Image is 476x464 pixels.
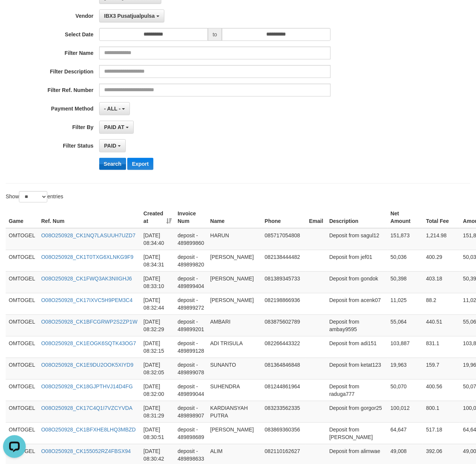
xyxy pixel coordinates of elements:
button: Open LiveChat chat widget [3,3,26,26]
td: deposit - 489899201 [175,315,207,336]
th: Net Amount [387,207,423,228]
td: 400.56 [423,379,460,401]
td: ADI TRISULA [207,336,262,358]
td: OMTOGEL [6,315,38,336]
a: O08O250928_CK1EOGK6SQTK43OG7 [41,340,136,346]
td: 151,873 [387,228,423,250]
td: deposit - 489899128 [175,336,207,358]
td: 103,887 [387,336,423,358]
td: OMTOGEL [6,358,38,379]
td: 440.51 [423,315,460,336]
th: Ref. Num [38,207,140,228]
td: 100,012 [387,401,423,422]
td: 88.2 [423,293,460,315]
td: 159.7 [423,358,460,379]
td: 831.1 [423,336,460,358]
td: SUNANTO [207,358,262,379]
td: 083875602789 [262,315,306,336]
td: deposit - 489899860 [175,228,207,250]
td: [PERSON_NAME] [207,250,262,271]
th: Total Fee [423,207,460,228]
td: Deposit from raduga777 [326,379,388,401]
td: [DATE] 08:32:15 [140,336,175,358]
td: KARDIANSYAH PUTRA [207,401,262,422]
span: IBX3 Pusatjualpulsa [104,13,155,19]
span: PAID [104,143,116,149]
a: O08O250928_CK1NQ7LASUUH7UZD7 [41,232,136,238]
a: O08O250928_CK1BFCGRWP2S2ZP1W [41,319,137,325]
td: 11,025 [387,293,423,315]
label: Show entries [6,191,63,202]
td: SUHENDRA [207,379,262,401]
td: [DATE] 08:33:10 [140,271,175,293]
td: [DATE] 08:30:51 [140,422,175,444]
td: OMTOGEL [6,250,38,271]
td: 50,070 [387,379,423,401]
td: 403.18 [423,271,460,293]
button: PAID AT [99,121,134,134]
td: OMTOGEL [6,379,38,401]
td: Deposit from ketat123 [326,358,388,379]
td: 083869360356 [262,422,306,444]
td: deposit - 489899404 [175,271,207,293]
th: Created at: activate to sort column ascending [140,207,175,228]
td: OMTOGEL [6,422,38,444]
a: O08O250928_CK1FWQ3AK3NIIGHJ6 [41,276,132,282]
th: Name [207,207,262,228]
td: OMTOGEL [6,293,38,315]
td: [DATE] 08:32:29 [140,315,175,336]
td: Deposit from acenk07 [326,293,388,315]
th: Description [326,207,388,228]
td: [DATE] 08:34:40 [140,228,175,250]
td: deposit - 489899044 [175,379,207,401]
td: Deposit from ambay9595 [326,315,388,336]
td: Deposit from jef01 [326,250,388,271]
td: AMBARI [207,315,262,336]
td: 082138444482 [262,250,306,271]
td: deposit - 489899820 [175,250,207,271]
td: 083233562335 [262,401,306,422]
th: Game [6,207,38,228]
td: Deposit from [PERSON_NAME] [326,422,388,444]
td: deposit - 489898689 [175,422,207,444]
td: Deposit from adi151 [326,336,388,358]
td: 19,963 [387,358,423,379]
td: 081244861964 [262,379,306,401]
td: OMTOGEL [6,271,38,293]
td: 1,214.98 [423,228,460,250]
td: 400.29 [423,250,460,271]
td: [DATE] 08:31:29 [140,401,175,422]
td: [PERSON_NAME] [207,293,262,315]
td: [DATE] 08:32:00 [140,379,175,401]
span: to [208,28,222,41]
td: OMTOGEL [6,401,38,422]
th: Invoice Num [175,207,207,228]
td: Deposit from gondok [326,271,388,293]
a: O08O250928_CK1BFXHE8LHQ3MBZD [41,427,136,433]
button: PAID [99,139,126,152]
td: 081364846848 [262,358,306,379]
td: [PERSON_NAME] [207,271,262,293]
td: deposit - 489898907 [175,401,207,422]
td: OMTOGEL [6,228,38,250]
td: 082266443322 [262,336,306,358]
td: Deposit from sagul12 [326,228,388,250]
span: - ALL - [104,106,121,112]
td: 64,647 [387,422,423,444]
select: Showentries [19,191,47,202]
button: IBX3 Pusatjualpulsa [99,9,164,22]
td: HARUN [207,228,262,250]
td: 50,036 [387,250,423,271]
th: Phone [262,207,306,228]
a: O08O250928_CK1T0TXG6XLNKG9F9 [41,254,134,260]
td: deposit - 489899272 [175,293,207,315]
td: [DATE] 08:32:44 [140,293,175,315]
td: [DATE] 08:34:31 [140,250,175,271]
a: O08O250928_CK155052RZ4FBSX94 [41,448,131,454]
span: PAID AT [104,124,124,130]
a: O08O250928_CK1E9DU2OOK5XIYD9 [41,362,134,368]
button: Export [127,158,153,170]
td: 50,398 [387,271,423,293]
td: deposit - 489899078 [175,358,207,379]
td: 082198866936 [262,293,306,315]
